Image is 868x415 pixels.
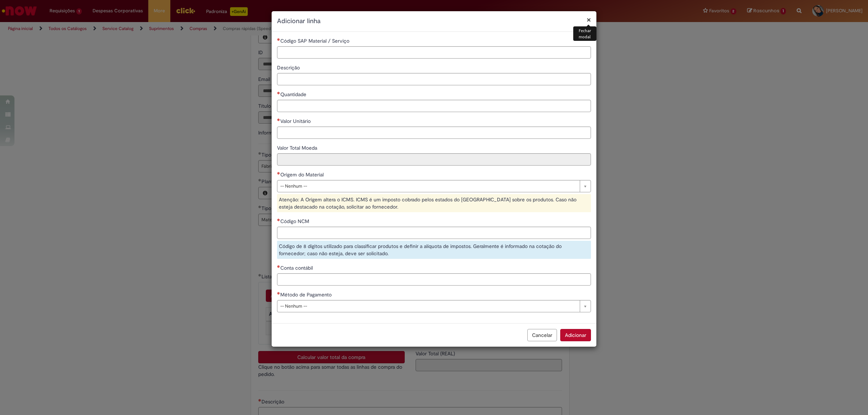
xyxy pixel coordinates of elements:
h2: Adicionar linha [277,17,591,26]
span: Necessários [277,38,280,41]
span: Origem do Material [280,171,325,178]
input: Valor Total Moeda [277,153,591,166]
span: Código SAP Material / Serviço [280,38,351,44]
span: Código NCM [280,218,311,224]
input: Código SAP Material / Serviço [277,46,591,59]
span: Necessários [277,118,280,121]
button: Adicionar [560,329,591,341]
span: Necessários [277,218,280,221]
div: Código de 8 dígitos utilizado para classificar produtos e definir a alíquota de impostos. Geralme... [277,241,591,259]
button: Fechar modal [587,16,591,23]
input: Quantidade [277,100,591,112]
button: Cancelar [527,329,557,341]
span: Quantidade [280,91,308,98]
span: -- Nenhum -- [280,180,576,192]
span: Somente leitura - Valor Total Moeda [277,145,319,151]
span: Necessários [277,292,280,295]
span: Descrição [277,64,301,71]
input: Código NCM [277,227,591,239]
span: -- Nenhum -- [280,300,576,312]
span: Conta contábil [280,265,314,271]
input: Descrição [277,73,591,85]
span: Necessários [277,91,280,94]
span: Valor Unitário [280,118,312,124]
input: Conta contábil [277,273,591,286]
div: Fechar modal [573,26,596,41]
span: Método de Pagamento [280,291,333,298]
input: Valor Unitário [277,127,591,139]
div: Atenção: A Origem altera o ICMS. ICMS é um imposto cobrado pelos estados do [GEOGRAPHIC_DATA] sob... [277,194,591,212]
span: Necessários [277,172,280,175]
span: Necessários [277,265,280,268]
